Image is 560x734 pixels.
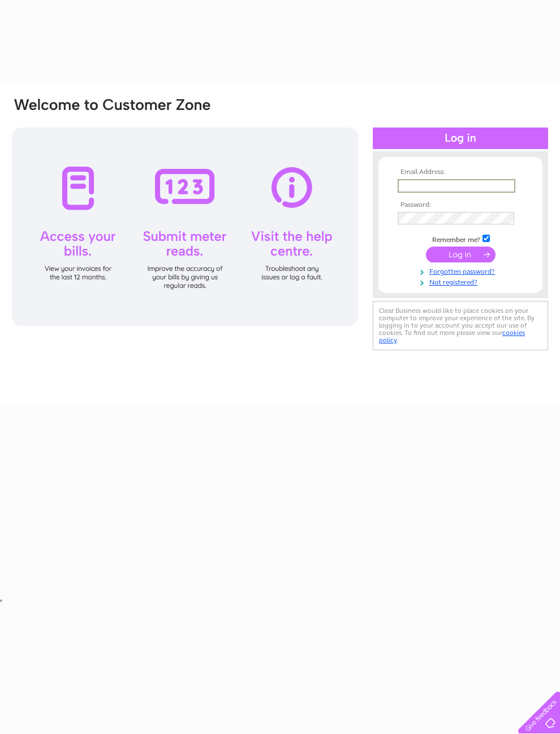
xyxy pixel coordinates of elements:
td: Remember me? [395,233,526,244]
a: Forgotten password? [398,265,526,276]
a: Not registered? [398,276,526,287]
a: cookies policy [379,329,525,344]
input: Submit [426,247,496,262]
th: Password: [395,201,526,209]
div: Clear Business would like to place cookies on your computer to improve your experience of the sit... [373,301,548,350]
th: Email Address: [395,168,526,176]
